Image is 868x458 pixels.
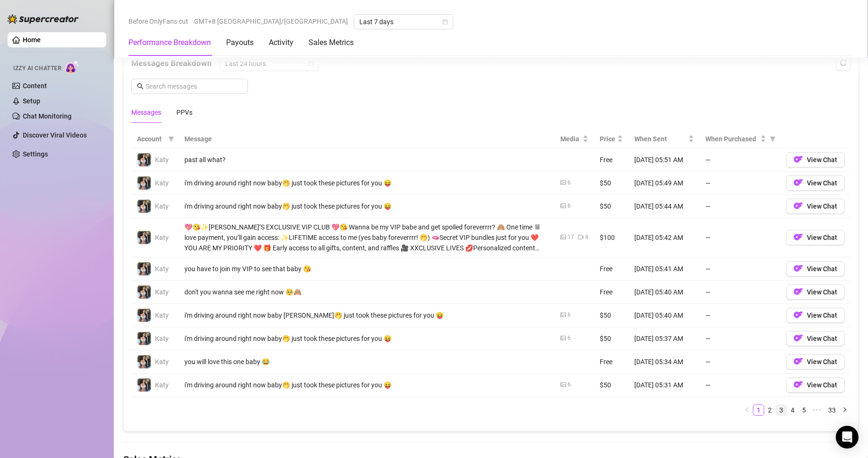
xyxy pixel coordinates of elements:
div: 6 [567,334,571,343]
td: $50 [594,195,629,218]
span: picture [560,180,566,185]
td: $50 [594,327,629,350]
img: Katy [137,378,151,392]
td: Free [594,148,629,172]
img: Katy [137,262,151,275]
th: When Sent [629,130,700,148]
img: Katy [137,200,151,213]
td: — [700,195,780,218]
a: Discover Viral Videos [23,131,87,139]
img: Katy [137,309,151,322]
div: i'm driving around right now baby🤭 just took these pictures for you 😝 [184,201,549,211]
img: AI Chatter [65,60,80,74]
button: OFView Chat [786,230,845,245]
td: [DATE] 05:51 AM [629,148,700,172]
td: $50 [594,304,629,327]
span: calendar [308,61,314,66]
img: OF [794,357,803,366]
a: Setup [23,97,40,105]
span: View Chat [807,381,837,389]
a: OFView Chat [786,383,845,391]
img: logo-BBDzfeDw.svg [8,14,79,24]
img: Katy [137,332,151,345]
img: OF [794,178,803,187]
th: Media [555,130,594,148]
div: 4 [585,233,588,242]
span: Account [137,134,164,144]
span: Last 24 hours [225,56,313,71]
span: video-camera [578,234,584,240]
div: 6 [567,380,571,389]
div: you have to join my VIP to see that baby 😘 [184,264,549,274]
span: When Sent [634,134,686,144]
li: 3 [776,404,787,416]
td: $50 [594,172,629,195]
td: — [700,327,780,350]
a: OFView Chat [786,204,845,212]
a: 4 [787,405,798,415]
li: 1 [753,404,764,416]
span: search [137,83,144,90]
button: OFView Chat [786,377,845,393]
span: View Chat [807,265,837,273]
img: Katy [137,176,151,190]
a: 1 [753,405,764,415]
span: View Chat [807,311,837,319]
button: OFView Chat [786,175,845,191]
div: Sales Metrics [309,37,354,48]
span: picture [560,312,566,318]
td: — [700,350,780,374]
span: Last 7 days [359,15,448,29]
div: 17 [567,233,574,242]
a: OFView Chat [786,267,845,275]
img: OF [794,310,803,320]
div: i'm driving around right now baby [PERSON_NAME]🤭 just took these pictures for you 😝 [184,310,549,321]
div: PPVs [176,107,192,118]
span: Katy [155,265,169,273]
td: $50 [594,374,629,397]
span: left [744,407,750,412]
td: — [700,148,780,172]
div: i'm driving around right now baby🤭 just took these pictures for you 😝 [184,333,549,344]
img: Katy [137,355,151,368]
span: Katy [155,288,169,296]
span: filter [770,136,776,142]
img: OF [794,287,803,296]
span: picture [560,335,566,341]
td: — [700,281,780,304]
img: OF [794,380,803,389]
span: picture [560,234,566,240]
a: OFView Chat [786,158,845,165]
span: Katy [155,179,169,187]
a: Chat Monitoring [23,112,72,120]
td: [DATE] 05:42 AM [629,218,700,257]
span: Katy [155,358,169,366]
a: 3 [776,405,786,415]
img: OF [794,155,803,164]
button: OFView Chat [786,152,845,167]
div: past all what? [184,155,549,165]
td: Free [594,257,629,281]
td: [DATE] 05:41 AM [629,257,700,281]
img: OF [794,264,803,273]
span: View Chat [807,335,837,342]
button: OFView Chat [786,354,845,369]
div: Performance Breakdown [128,37,211,48]
span: picture [560,203,566,209]
td: Free [594,350,629,374]
span: View Chat [807,179,837,187]
span: Price [600,134,615,144]
span: reload [840,59,847,66]
div: don't you wanna see me right now 🥺🙈 [184,287,549,297]
div: 💖😘✨[PERSON_NAME]’S EXCLUSIVE VIP CLUB 💖😘 Wanna be my VIP babe and get spoiled foreverrrr? 🙈 One t... [184,222,549,253]
span: Katy [155,202,169,210]
span: View Chat [807,358,837,366]
td: $100 [594,218,629,257]
span: View Chat [807,288,837,296]
li: 2 [764,404,776,416]
span: View Chat [807,234,837,241]
input: Search messages [146,81,242,92]
span: Katy [155,381,169,389]
span: View Chat [807,156,837,164]
img: OF [794,232,803,242]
